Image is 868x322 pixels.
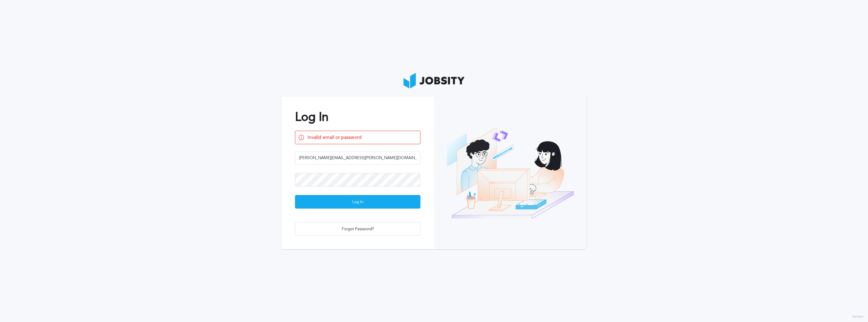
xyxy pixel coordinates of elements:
[295,151,420,165] input: Email
[295,222,420,236] button: Forgot Password?
[308,135,417,140] span: Invalid email or password
[295,195,420,209] button: Log In
[295,195,420,209] div: Log In
[295,222,420,236] div: Forgot Password?
[852,315,865,319] label: Version:
[295,110,420,124] h2: Log In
